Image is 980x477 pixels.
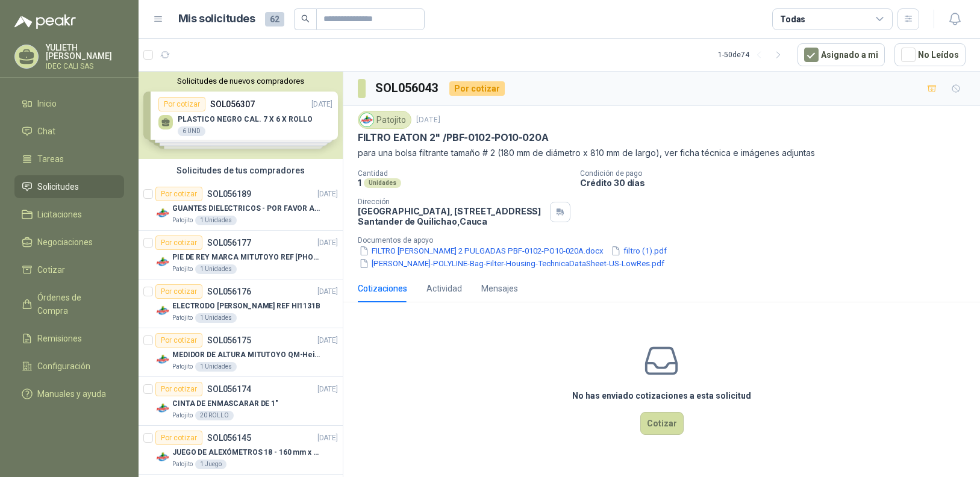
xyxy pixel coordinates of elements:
[195,216,237,225] div: 1 Unidades
[172,301,320,312] p: ELECTRODO [PERSON_NAME] REF HI1131B
[358,198,545,206] p: Dirección
[155,382,202,396] div: Por cotizar
[37,360,90,373] span: Configuración
[894,43,966,66] button: No Leídos
[155,450,170,464] img: Company Logo
[207,336,251,344] p: SOL056175
[195,362,237,372] div: 1 Unidades
[172,203,322,214] p: GUANTES DIELECTRICOS - POR FAVOR ADJUNTAR SU FICHA TECNICA
[14,258,124,281] a: Cotizar
[301,14,310,23] span: search
[317,286,338,298] p: [DATE]
[155,352,170,367] img: Company Logo
[317,384,338,395] p: [DATE]
[37,291,113,317] span: Órdenes de Compra
[155,401,170,416] img: Company Logo
[155,235,202,250] div: Por cotizar
[572,389,751,402] h3: No has enviado cotizaciones a esta solicitud
[14,14,76,29] img: Logo peakr
[155,333,202,348] div: Por cotizar
[172,411,193,420] p: Patojito
[580,178,975,188] p: Crédito 30 días
[37,263,65,276] span: Cotizar
[358,169,570,178] p: Cantidad
[358,245,605,257] button: FILTRO [PERSON_NAME] 2 PULGADAS PBF-0102-PO10-020A.docx
[610,245,668,257] button: filtro (1).pdf
[155,304,170,318] img: Company Logo
[358,257,666,270] button: [PERSON_NAME]-POLYLINE-Bag-Filter-Housing-TechnicaDataSheet-US-LowRes.pdf
[155,187,202,201] div: Por cotizar
[14,382,124,405] a: Manuales y ayuda
[46,43,124,60] p: YULIETH [PERSON_NAME]
[37,152,64,166] span: Tareas
[265,12,284,26] span: 62
[358,206,545,226] p: [GEOGRAPHIC_DATA], [STREET_ADDRESS] Santander de Quilichao , Cauca
[172,349,322,361] p: MEDIDOR DE ALTURA MITUTOYO QM-Height 518-245
[37,208,82,221] span: Licitaciones
[358,282,407,295] div: Cotizaciones
[139,182,343,231] a: Por cotizarSOL056189[DATE] Company LogoGUANTES DIELECTRICOS - POR FAVOR ADJUNTAR SU FICHA TECNICA...
[172,216,193,225] p: Patojito
[358,146,966,160] p: para una bolsa filtrante tamaño # 2 (180 mm de diámetro x 810 mm de largo), ver ficha técnica e i...
[195,313,237,323] div: 1 Unidades
[14,231,124,254] a: Negociaciones
[358,111,411,129] div: Patojito
[155,431,202,445] div: Por cotizar
[37,387,106,401] span: Manuales y ayuda
[178,10,255,28] h1: Mis solicitudes
[416,114,440,126] p: [DATE]
[143,76,338,86] button: Solicitudes de nuevos compradores
[139,159,343,182] div: Solicitudes de tus compradores
[317,335,338,346] p: [DATE]
[172,264,193,274] p: Patojito
[195,264,237,274] div: 1 Unidades
[172,252,322,263] p: PIE DE REY MARCA MITUTOYO REF [PHONE_NUMBER]
[139,231,343,279] a: Por cotizarSOL056177[DATE] Company LogoPIE DE REY MARCA MITUTOYO REF [PHONE_NUMBER]Patojito1 Unid...
[14,148,124,170] a: Tareas
[207,287,251,296] p: SOL056176
[207,434,251,442] p: SOL056145
[360,113,373,126] img: Company Logo
[37,332,82,345] span: Remisiones
[172,460,193,469] p: Patojito
[718,45,788,64] div: 1 - 50 de 74
[37,125,55,138] span: Chat
[172,447,322,458] p: JUEGO DE ALEXÓMETROS 18 - 160 mm x 0,01 mm 2824-S3
[14,327,124,350] a: Remisiones
[375,79,440,98] h3: SOL056043
[580,169,975,178] p: Condición de pago
[358,236,975,245] p: Documentos de apoyo
[14,355,124,378] a: Configuración
[37,235,93,249] span: Negociaciones
[358,131,549,144] p: FILTRO EATON 2" /PBF-0102-PO10-020A
[14,92,124,115] a: Inicio
[14,120,124,143] a: Chat
[195,460,226,469] div: 1 Juego
[207,190,251,198] p: SOL056189
[172,313,193,323] p: Patojito
[139,426,343,475] a: Por cotizarSOL056145[DATE] Company LogoJUEGO DE ALEXÓMETROS 18 - 160 mm x 0,01 mm 2824-S3Patojito...
[317,432,338,444] p: [DATE]
[46,63,124,70] p: IDEC CALI SAS
[207,385,251,393] p: SOL056174
[139,279,343,328] a: Por cotizarSOL056176[DATE] Company LogoELECTRODO [PERSON_NAME] REF HI1131BPatojito1 Unidades
[139,328,343,377] a: Por cotizarSOL056175[DATE] Company LogoMEDIDOR DE ALTURA MITUTOYO QM-Height 518-245Patojito1 Unid...
[364,178,401,188] div: Unidades
[358,178,361,188] p: 1
[37,97,57,110] span: Inicio
[139,377,343,426] a: Por cotizarSOL056174[DATE] Company LogoCINTA DE ENMASCARAR DE 1"Patojito20 ROLLO
[797,43,885,66] button: Asignado a mi
[14,286,124,322] a: Órdenes de Compra
[155,284,202,299] div: Por cotizar
[14,203,124,226] a: Licitaciones
[449,81,505,96] div: Por cotizar
[155,206,170,220] img: Company Logo
[14,175,124,198] a: Solicitudes
[426,282,462,295] div: Actividad
[780,13,805,26] div: Todas
[317,237,338,249] p: [DATE]
[172,362,193,372] p: Patojito
[37,180,79,193] span: Solicitudes
[640,412,684,435] button: Cotizar
[207,238,251,247] p: SOL056177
